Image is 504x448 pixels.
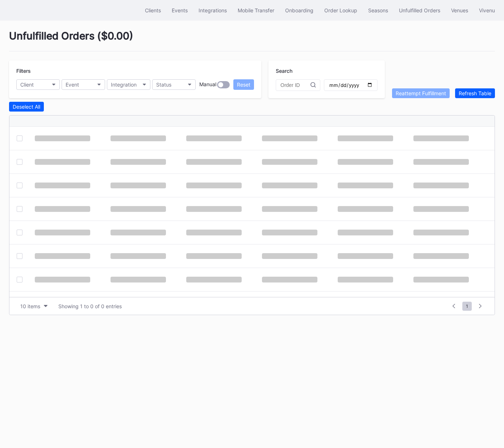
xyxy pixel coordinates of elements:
div: Vivenu [479,7,495,13]
div: Onboarding [285,7,313,13]
button: Vivenu [474,4,500,17]
button: Deselect All [9,102,44,112]
button: Reattempt Fulfillment [392,88,450,98]
div: Reattempt Fulfillment [396,90,446,96]
div: Reset [237,81,250,88]
div: Showing 1 to 0 of 0 entries [58,303,122,309]
div: Unfulfilled Orders [399,7,440,13]
button: Event [62,79,105,90]
div: Integrations [199,7,227,13]
div: Search [276,68,378,74]
button: 10 items [17,301,51,311]
div: Venues [451,7,468,13]
div: 10 items [20,303,40,309]
button: Reset [233,79,254,90]
button: Clients [139,4,166,17]
div: Mobile Transfer [238,7,274,13]
div: Manual [199,81,216,88]
div: Status [156,81,171,88]
button: Seasons [363,4,393,17]
button: Status [152,79,196,90]
span: 1 [462,302,472,311]
div: Deselect All [13,104,40,110]
div: Integration [111,81,137,88]
div: Event [66,81,79,88]
div: Events [172,7,188,13]
button: Unfulfilled Orders [393,4,446,17]
div: Refresh Table [459,90,491,96]
button: Integration [107,79,150,90]
button: Refresh Table [455,88,495,98]
input: Order ID [280,82,311,88]
div: Order Lookup [324,7,357,13]
button: Venues [446,4,474,17]
div: Seasons [368,7,388,13]
div: Unfulfilled Orders ( $0.00 ) [9,30,495,51]
div: Filters [16,68,254,74]
div: Client [20,81,34,88]
button: Onboarding [280,4,319,17]
div: Clients [145,7,161,13]
button: Mobile Transfer [232,4,280,17]
button: Integrations [193,4,232,17]
button: Client [16,79,60,90]
button: Events [166,4,193,17]
button: Order Lookup [319,4,363,17]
